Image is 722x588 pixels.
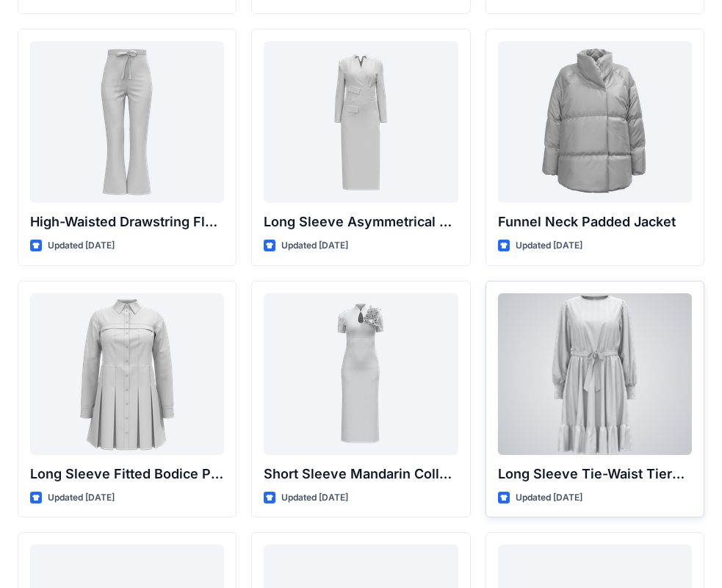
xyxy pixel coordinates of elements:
a: Long Sleeve Asymmetrical Wrap Midi Dress [264,41,458,203]
p: Funnel Neck Padded Jacket [498,212,692,232]
p: Updated [DATE] [516,238,582,254]
a: Long Sleeve Tie-Waist Tiered Hem Midi Dress [498,293,692,455]
a: High-Waisted Drawstring Flare Trousers [30,41,224,203]
p: Long Sleeve Fitted Bodice Pleated Mini Shirt Dress [30,464,224,484]
a: Short Sleeve Mandarin Collar Sheath Dress with Floral Appliqué [264,293,458,455]
p: Updated [DATE] [48,238,115,254]
p: Short Sleeve Mandarin Collar Sheath Dress with Floral Appliqué [264,464,458,484]
p: Updated [DATE] [48,490,115,506]
p: Updated [DATE] [516,490,582,506]
p: Long Sleeve Tie-Waist Tiered Hem Midi Dress [498,464,692,484]
a: Funnel Neck Padded Jacket [498,41,692,203]
p: Long Sleeve Asymmetrical Wrap Midi Dress [264,212,458,232]
a: Long Sleeve Fitted Bodice Pleated Mini Shirt Dress [30,293,224,455]
p: Updated [DATE] [281,490,348,506]
p: Updated [DATE] [281,238,348,254]
p: High-Waisted Drawstring Flare Trousers [30,212,224,232]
